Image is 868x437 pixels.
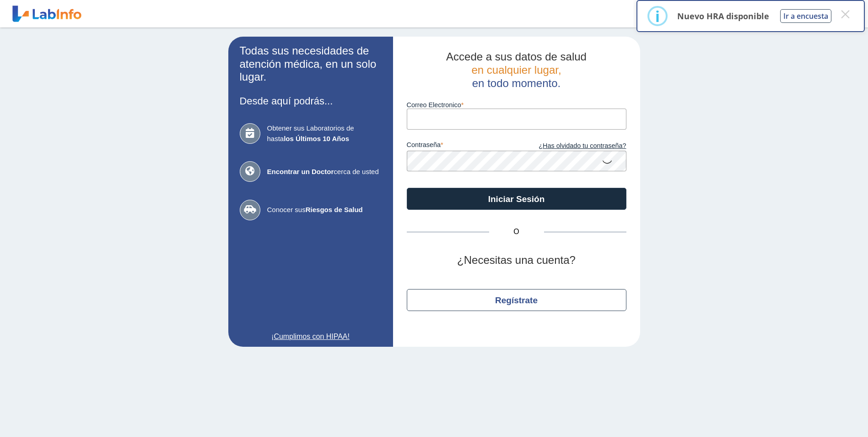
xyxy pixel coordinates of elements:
span: cerca de usted [267,167,382,177]
label: Correo Electronico [407,101,626,109]
b: los Últimos 10 Años [284,135,349,142]
button: Iniciar Sesión [407,188,626,210]
button: Close this dialog [837,6,853,22]
b: Riesgos de Salud [306,206,363,213]
p: Nuevo HRA disponible [677,11,769,22]
h2: ¿Necesitas una cuenta? [407,254,626,267]
a: ¿Has olvidado tu contraseña? [517,141,626,151]
a: ¡Cumplimos con HIPAA! [240,331,382,342]
b: Encontrar un Doctor [267,168,334,175]
span: O [489,226,544,237]
div: i [655,8,660,24]
label: contraseña [407,141,517,151]
button: Ir a encuesta [780,9,831,23]
span: Accede a sus datos de salud [446,50,587,63]
span: Conocer sus [267,205,382,215]
span: en todo momento. [472,77,561,89]
h2: Todas sus necesidades de atención médica, en un solo lugar. [240,44,382,84]
span: Obtener sus Laboratorios de hasta [267,123,382,144]
button: Regístrate [407,289,626,311]
span: en cualquier lugar, [471,64,561,76]
h3: Desde aquí podrás... [240,95,382,107]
